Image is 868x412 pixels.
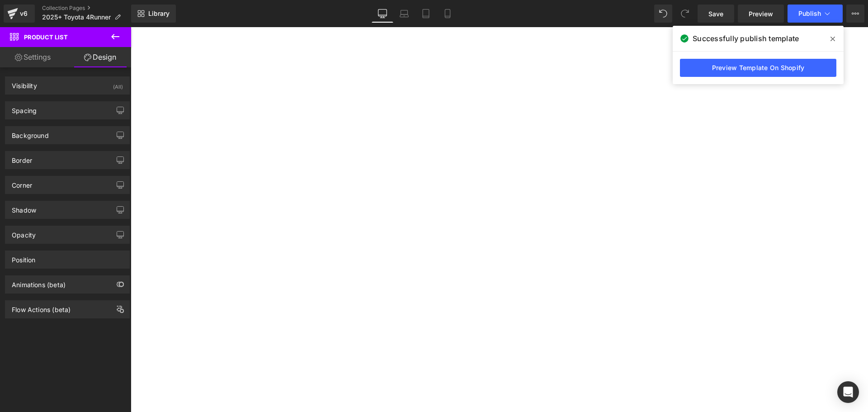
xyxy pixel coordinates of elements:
[749,9,773,19] span: Preview
[148,9,170,18] span: Library
[42,14,111,21] span: 2025+ Toyota 4Runner
[24,33,68,41] span: Product List
[837,381,859,403] div: Open Intercom Messenger
[693,33,799,44] span: Successfully publish template
[372,5,393,23] a: Desktop
[12,127,49,139] div: Background
[437,5,458,23] a: Mobile
[788,5,843,23] button: Publish
[654,5,672,23] button: Undo
[798,10,821,17] span: Publish
[12,201,36,214] div: Shadow
[676,5,694,23] button: Redo
[12,251,35,264] div: Position
[12,226,36,239] div: Opacity
[12,152,32,164] div: Border
[12,176,32,189] div: Corner
[846,5,864,23] button: More
[393,5,415,23] a: Laptop
[131,5,176,23] a: New Library
[67,47,133,67] a: Design
[12,77,37,90] div: Visibility
[680,59,836,77] a: Preview Template On Shopify
[12,102,37,114] div: Spacing
[12,276,66,289] div: Animations (beta)
[12,301,71,313] div: Flow Actions (beta)
[738,5,784,23] a: Preview
[42,5,131,12] a: Collection Pages
[415,5,437,23] a: Tablet
[113,77,123,92] div: (All)
[18,8,29,19] div: v6
[4,5,35,23] a: v6
[708,9,723,19] span: Save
